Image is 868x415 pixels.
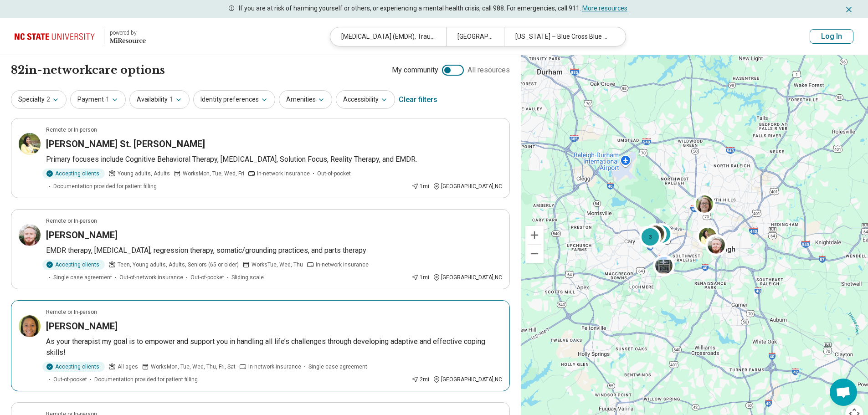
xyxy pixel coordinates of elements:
p: As your therapist my goal is to empower and support you in handling all life’s challenges through... [46,336,502,358]
span: Works Mon, Tue, Wed, Thu, Fri, Sat [151,363,236,371]
button: Specialty2 [11,90,67,109]
div: Accepting clients [42,362,105,372]
p: Primary focuses include Cognitive Behavioral Therapy, [MEDICAL_DATA], Solution Focus, Reality The... [46,154,502,165]
span: In-network insurance [248,363,301,371]
span: 1 [169,95,173,104]
div: [MEDICAL_DATA] (EMDR), Trauma [330,27,446,46]
div: Accepting clients [42,260,105,270]
h3: [PERSON_NAME] [46,229,118,241]
span: Teen, Young adults, Adults, Seniors (65 or older) [118,261,239,269]
div: [GEOGRAPHIC_DATA], [GEOGRAPHIC_DATA] 27695 [446,27,504,46]
span: 2 [46,95,50,104]
div: Open chat [830,379,857,406]
h3: [PERSON_NAME] [46,320,118,333]
p: Remote or In-person [46,217,97,225]
button: Accessibility [336,90,395,109]
p: Remote or In-person [46,126,97,134]
span: Out-of-pocket [317,169,351,178]
div: 1 mi [411,273,429,282]
div: [GEOGRAPHIC_DATA] , NC [433,375,502,384]
span: In-network insurance [257,169,310,178]
span: Out-of-pocket [53,375,87,384]
a: More resources [582,5,627,12]
span: In-network insurance [316,261,369,269]
span: Young adults, Adults [118,169,170,178]
div: 1 mi [411,182,429,190]
span: 1 [106,95,109,104]
button: Zoom out [525,245,544,263]
span: Out-of-pocket [190,273,224,282]
div: 3 [639,226,661,248]
span: Documentation provided for patient filling [94,375,198,384]
div: [GEOGRAPHIC_DATA] , NC [433,273,502,282]
div: 2 mi [411,375,429,384]
p: Remote or In-person [46,308,97,316]
span: Single case agreement [53,273,112,282]
span: Out-of-network insurance [119,273,183,282]
span: Works Mon, Tue, Wed, Fri [183,169,244,178]
div: [GEOGRAPHIC_DATA] , NC [433,182,502,190]
span: Documentation provided for patient filling [53,182,157,190]
a: North Carolina State University powered by [15,26,146,47]
div: powered by [110,29,146,37]
span: All resources [467,65,510,76]
div: Accepting clients [42,169,105,179]
button: Availability1 [129,90,190,109]
span: My community [392,65,438,76]
p: EMDR therapy, [MEDICAL_DATA], regression therapy, somatic/grounding practices, and parts therapy [46,245,502,256]
span: All ages [118,363,138,371]
span: Works Tue, Wed, Thu [252,261,303,269]
h3: [PERSON_NAME] St. [PERSON_NAME] [46,138,205,150]
button: Amenities [279,90,332,109]
button: Identity preferences [193,90,275,109]
img: North Carolina State University [15,26,98,47]
span: Single case agreement [308,363,367,371]
div: Clear filters [399,89,437,111]
button: Zoom in [525,226,544,244]
p: If you are at risk of harming yourself or others, or experiencing a mental health crisis, call 98... [239,4,627,13]
span: Sliding scale [231,273,264,282]
button: Dismiss [844,4,853,15]
button: Payment1 [70,90,126,109]
button: Log In [810,29,853,44]
div: [US_STATE] – Blue Cross Blue Shield [504,27,620,46]
h1: 82 in-network care options [11,62,165,78]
